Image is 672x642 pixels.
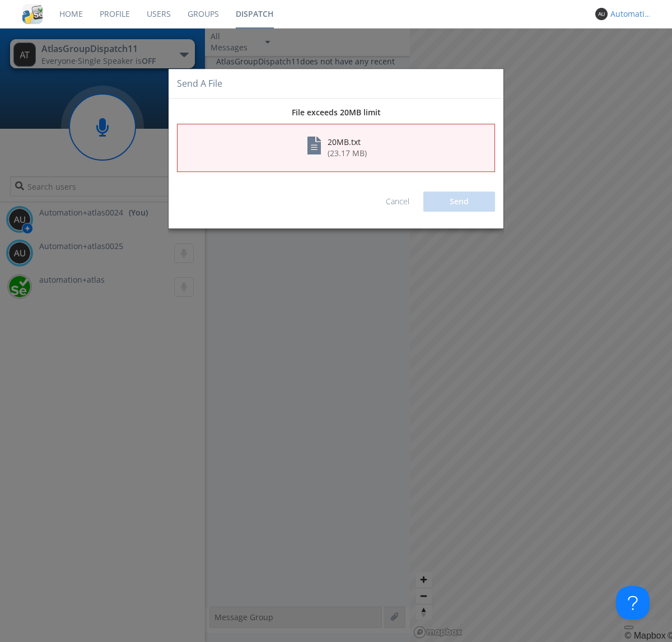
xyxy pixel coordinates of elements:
[292,107,381,118] b: File exceeds 20MB limit
[386,196,409,207] a: Cancel
[177,77,222,90] h4: Send a file
[423,192,495,212] button: Send
[328,137,367,148] div: 20MB.txt
[610,8,652,20] div: Automation+atlas0024
[595,8,608,20] img: 373638.png
[22,4,43,24] img: cddb5a64eb264b2086981ab96f4c1ba7
[328,148,367,160] div: ( 23.17 MB )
